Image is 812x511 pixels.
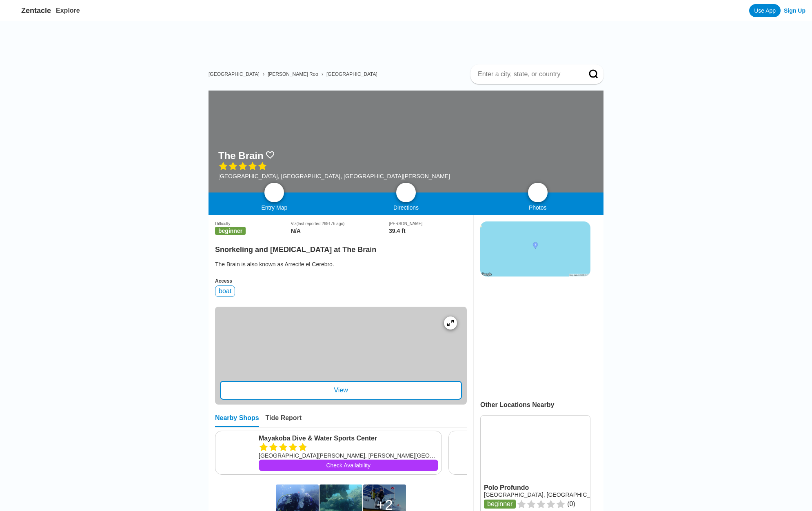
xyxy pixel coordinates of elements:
h2: Snorkeling and [MEDICAL_DATA] at The Brain [215,241,467,254]
img: Mayakoba Dive & Water Sports Center [219,434,255,471]
div: N/A [291,228,389,234]
div: Directions [340,204,472,211]
div: The Brain is also known as Arrecife el Cerebro. [215,260,467,268]
h1: The Brain [218,150,264,161]
div: Tide Report [266,414,302,427]
div: Difficulty [215,221,291,226]
div: Other Locations Nearby [480,401,603,409]
img: map [269,188,279,197]
a: Sign Up [784,7,805,14]
a: [PERSON_NAME] Roo [268,71,318,77]
input: Enter a city, state, or country [477,70,577,78]
div: [GEOGRAPHIC_DATA], [GEOGRAPHIC_DATA], [GEOGRAPHIC_DATA][PERSON_NAME] [218,173,450,179]
div: boat [215,285,235,297]
div: 39.4 ft [389,228,467,234]
div: [PERSON_NAME] [389,221,467,226]
a: Explore [56,7,80,14]
a: [GEOGRAPHIC_DATA] [209,71,260,77]
a: [GEOGRAPHIC_DATA] [326,71,377,77]
img: Scuba Maroma [452,434,489,471]
div: Entry Map [209,204,340,211]
div: Nearby Shops [215,414,259,427]
img: directions [401,188,411,197]
div: [GEOGRAPHIC_DATA][PERSON_NAME], [PERSON_NAME][GEOGRAPHIC_DATA] [259,451,438,460]
span: Zentacle [21,7,51,15]
a: photos [528,183,548,202]
img: photos [533,188,543,197]
a: Mayakoba Dive & Water Sports Center [259,434,438,442]
div: View [220,381,462,400]
div: Viz (last reported 26917h ago) [291,221,389,226]
span: beginner [215,227,246,235]
img: staticmap [480,221,590,277]
a: Zentacle logoZentacle [7,4,51,17]
img: Zentacle logo [7,4,20,17]
a: map [264,183,284,202]
a: Use App [749,4,781,17]
a: Check Availability [259,460,438,471]
span: › [322,71,323,77]
span: › [263,71,264,77]
div: Access [215,278,467,284]
div: Photos [472,204,603,211]
a: entry mapView [215,307,467,405]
